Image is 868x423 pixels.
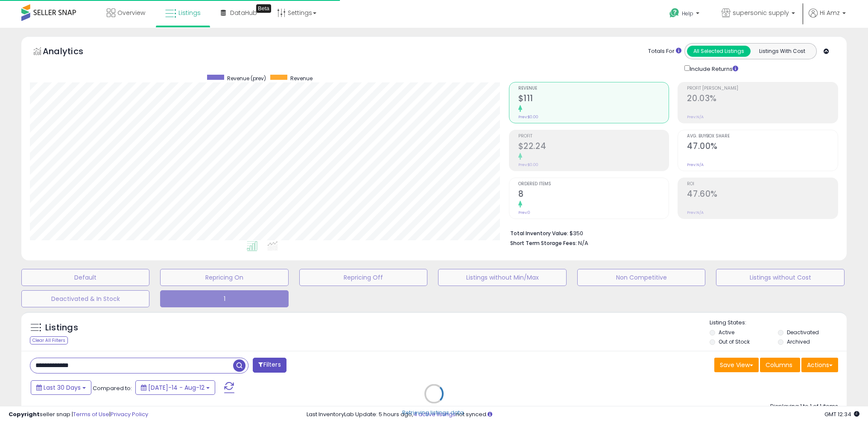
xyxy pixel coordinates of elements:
[510,239,577,247] b: Short Term Storage Fees:
[809,9,846,28] a: Hi Amz
[9,411,148,419] div: seller snap | |
[43,45,100,59] h5: Analytics
[716,269,844,286] button: Listings without Cost
[227,75,266,82] span: Revenue (prev)
[687,134,838,139] span: Avg. Buybox Share
[290,75,313,82] span: Revenue
[160,269,288,286] button: Repricing On
[117,9,145,17] span: Overview
[518,134,669,139] span: Profit
[178,9,201,17] span: Listings
[687,162,704,167] small: Prev: N/A
[648,47,681,55] div: Totals For
[256,4,271,13] div: Tooltip anchor
[510,230,568,237] b: Total Inventory Value:
[9,410,40,418] strong: Copyright
[21,269,149,286] button: Default
[733,9,789,17] span: supersonic supply
[669,8,680,18] i: Get Help
[687,114,704,120] small: Prev: N/A
[678,64,748,73] div: Include Returns
[299,269,427,286] button: Repricing Off
[578,239,588,247] span: N/A
[687,182,838,187] span: ROI
[687,93,838,105] h2: 20.03%
[663,1,708,28] a: Help
[160,290,288,307] button: 1
[518,210,530,215] small: Prev: 0
[750,46,814,57] button: Listings With Cost
[518,93,669,105] h2: $111
[518,114,538,120] small: Prev: $0.00
[518,162,538,167] small: Prev: $0.00
[687,141,838,153] h2: 47.00%
[577,269,705,286] button: Non Competitive
[820,9,840,17] span: Hi Amz
[687,189,838,201] h2: 47.60%
[21,290,149,307] button: Deactivated & In Stock
[518,189,669,201] h2: 8
[687,46,751,57] button: All Selected Listings
[518,86,669,91] span: Revenue
[687,210,704,215] small: Prev: N/A
[682,10,693,17] span: Help
[518,182,669,187] span: Ordered Items
[230,9,257,17] span: DataHub
[438,269,566,286] button: Listings without Min/Max
[402,408,466,416] div: Retrieving listings data..
[687,86,838,91] span: Profit [PERSON_NAME]
[510,228,832,238] li: $350
[518,141,669,153] h2: $22.24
